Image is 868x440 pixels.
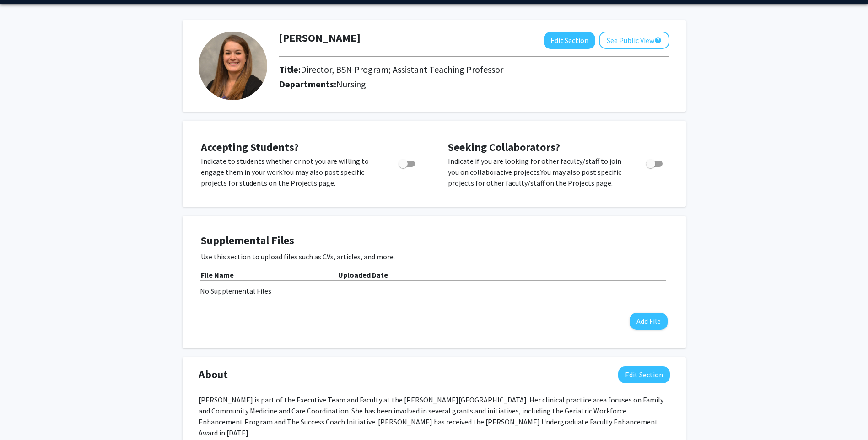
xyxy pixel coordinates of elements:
[201,140,299,154] span: Accepting Students?
[279,32,361,45] h1: [PERSON_NAME]
[201,251,668,262] p: Use this section to upload files such as CVs, articles, and more.
[199,32,267,100] img: Profile Picture
[395,156,420,169] div: Toggle
[642,156,668,169] div: Toggle
[199,366,228,383] span: About
[199,394,670,438] div: [PERSON_NAME] is part of the Executive Team and Faculty at the [PERSON_NAME][GEOGRAPHIC_DATA]. He...
[599,32,669,49] button: See Public View
[272,79,676,90] h2: Departments:
[448,140,560,154] span: Seeking Collaborators?
[201,270,234,279] b: File Name
[201,234,668,247] h4: Supplemental Files
[201,156,381,188] p: Indicate to students whether or not you are willing to engage them in your work. You may also pos...
[338,270,388,279] b: Uploaded Date
[336,78,366,90] span: Nursing
[448,156,629,188] p: Indicate if you are looking for other faculty/staff to join you on collaborative projects. You ma...
[7,399,39,433] iframe: Chat
[200,285,669,296] div: No Supplemental Files
[630,313,668,330] button: Add File
[544,32,595,49] button: Edit Section
[618,366,670,383] button: Edit About
[301,64,503,75] span: Director, BSN Program; Assistant Teaching Professor
[279,64,503,75] h2: Title:
[654,35,662,46] mat-icon: help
